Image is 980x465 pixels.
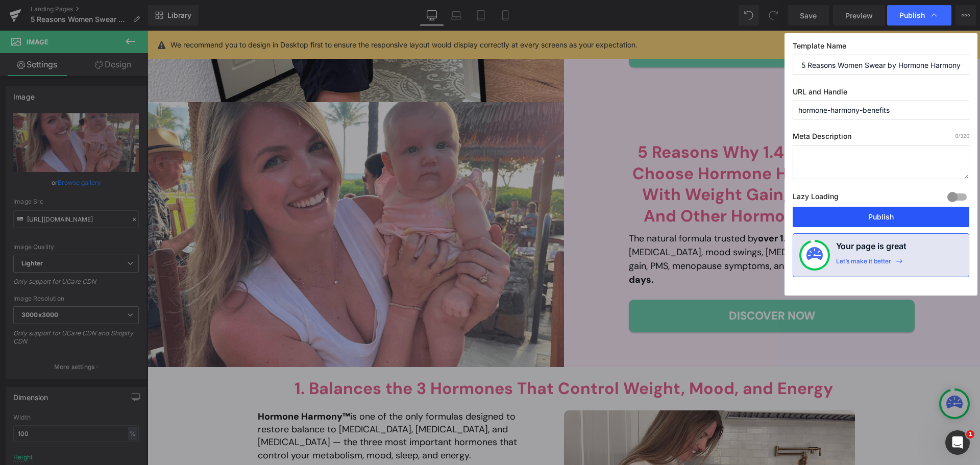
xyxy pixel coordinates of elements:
[793,190,839,207] label: Lazy Loading
[581,276,668,295] span: Discover Now
[945,430,970,455] iframe: Intercom live chat
[899,11,925,20] span: Publish
[966,430,974,438] span: 1
[581,11,668,30] span: Discover Now
[610,202,712,214] strong: over 1.4 million women
[955,133,969,139] span: /320
[110,347,723,370] h2: 1. Balances the 3 Hormones That Control Weight, Mood, and Energy
[481,4,767,37] a: Discover Now
[485,111,764,196] b: 5 Reasons Why 1.4 Million Women Choose Hormone Harmony To Deal With Weight Gain, Mood Swings, And...
[793,87,969,101] label: URL and Handle
[793,41,969,55] label: Template Name
[793,207,969,227] button: Publish
[836,240,906,257] h4: Your page is great
[481,269,767,302] a: Discover Now
[955,133,958,139] span: 0
[836,257,891,271] div: Let’s make it better
[110,380,203,392] strong: Hormone Harmony™
[806,247,823,263] img: onboarding-status.svg
[481,201,767,256] p: The natural formula trusted by to relieve [MEDICAL_DATA], mood swings, [MEDICAL_DATA], hormonal w...
[793,132,969,145] label: Meta Description
[110,380,401,431] p: is one of the only formulas designed to restore balance to [MEDICAL_DATA], [MEDICAL_DATA], and [M...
